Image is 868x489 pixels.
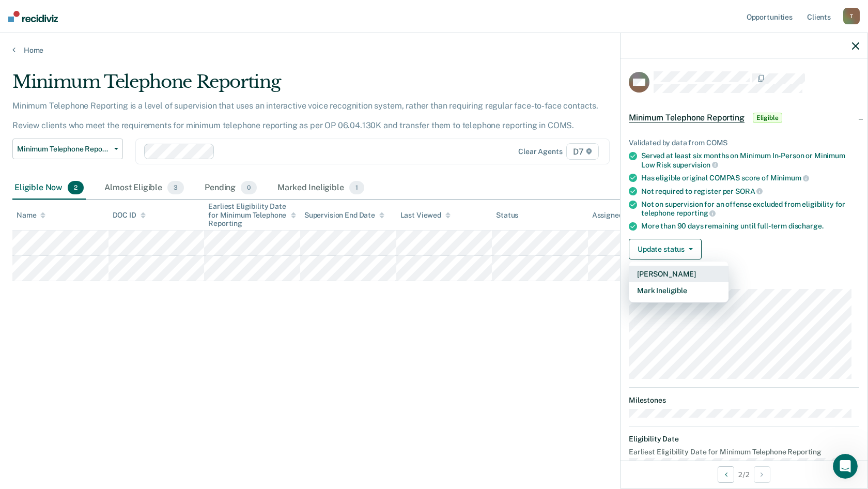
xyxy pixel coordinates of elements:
span: Minimum [770,174,809,182]
div: Pending [203,177,259,200]
div: Eligible Now [12,177,86,200]
span: SORA [735,187,763,195]
div: DOC ID [113,211,146,220]
span: reporting [676,209,716,217]
div: Not required to register per [641,187,859,196]
p: Minimum Telephone Reporting is a level of supervision that uses an interactive voice recognition ... [12,101,598,130]
div: Last Viewed [400,211,451,220]
div: Minimum Telephone Reporting [12,71,663,101]
div: Has eligible original COMPAS score of [641,173,859,182]
span: discharge. [788,222,824,230]
span: Eligible [753,113,782,123]
div: Clear agents [518,147,562,156]
span: D7 [566,143,599,160]
div: More than 90 days remaining until full-term [641,222,859,231]
button: Update status [629,239,702,259]
img: Recidiviz [8,11,58,22]
dt: Supervision [629,276,859,285]
div: Status [496,211,518,220]
div: T [843,8,860,24]
div: Earliest Eligibility Date for Minimum Telephone Reporting [208,202,296,228]
span: 3 [167,181,184,194]
div: Validated by data from COMS [629,139,859,147]
span: Minimum Telephone Reporting [629,113,745,123]
dt: Milestones [629,396,859,405]
button: Mark Ineligible [629,282,729,299]
span: Minimum Telephone Reporting [17,145,110,154]
div: Supervision End Date [304,211,384,220]
dt: Earliest Eligibility Date for Minimum Telephone Reporting [629,448,859,456]
span: 1 [349,181,364,194]
div: Not on supervision for an offense excluded from eligibility for telephone [641,200,859,218]
span: supervision [673,161,718,169]
dt: Eligibility Date [629,435,859,444]
div: Served at least six months on Minimum In-Person or Minimum Low Risk [641,151,859,169]
div: Name [17,211,45,220]
div: Minimum Telephone ReportingEligible [621,101,867,134]
span: 2 [68,181,84,194]
div: 2 / 2 [621,461,867,488]
div: Assigned to [592,211,641,220]
button: [PERSON_NAME] [629,266,729,282]
div: Marked Ineligible [275,177,366,200]
button: Next Opportunity [754,466,770,483]
div: Almost Eligible [102,177,186,200]
a: Home [12,45,856,55]
iframe: Intercom live chat [833,454,858,479]
span: 0 [241,181,257,194]
button: Previous Opportunity [718,466,734,483]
